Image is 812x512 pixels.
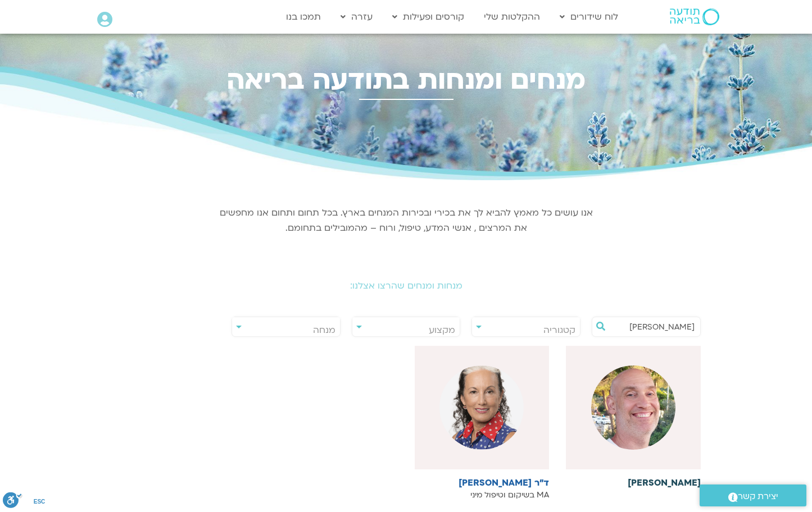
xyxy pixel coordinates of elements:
[313,324,335,336] span: מנחה
[280,6,326,28] a: תמכו בנו
[670,8,719,25] img: תודעה בריאה
[591,365,675,450] img: Ron.png
[92,281,721,291] h2: מנחות ומנחים שהרצו אצלנו:
[478,6,546,28] a: ההקלטות שלי
[566,478,701,488] h6: [PERSON_NAME]
[92,65,721,95] h2: מנחים ומנחות בתודעה בריאה
[387,6,470,28] a: קורסים ופעילות
[415,478,550,488] h6: ד"ר [PERSON_NAME]
[415,491,550,500] p: MA בשיקום וטיפול מיני
[415,346,550,500] a: ד"ר [PERSON_NAME]MA בשיקום וטיפול מיני
[738,489,778,504] span: יצירת קשר
[543,324,575,336] span: קטגוריה
[609,317,695,336] input: חיפוש
[429,324,455,336] span: מקצוע
[700,484,806,506] a: יצירת קשר
[218,205,595,236] p: אנו עושים כל מאמץ להביא לך את בכירי ובכירות המנחים בארץ. בכל תחום ותחום אנו מחפשים את המרצים , אנ...
[335,6,378,28] a: עזרה
[554,6,624,28] a: לוח שידורים
[566,346,701,488] a: [PERSON_NAME]
[439,365,524,450] img: %D7%93%D7%A8-%D7%A8%D7%95%D7%A0%D7%99%D7%AA-%D7%90%D7%9C%D7%95%D7%A0%D7%99-1.png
